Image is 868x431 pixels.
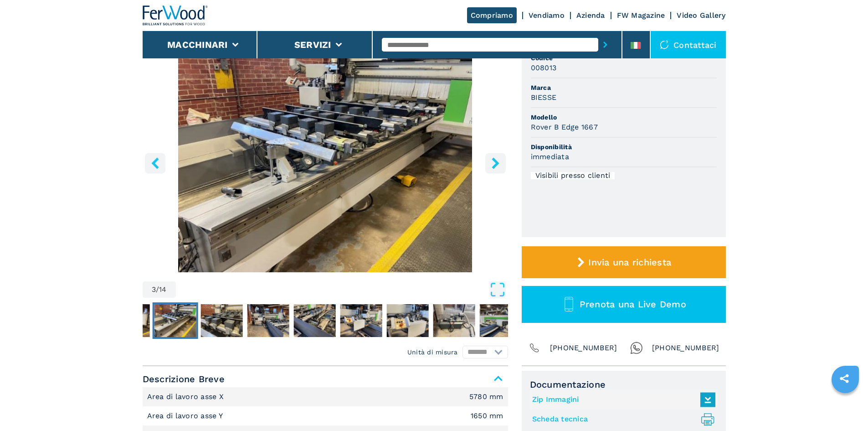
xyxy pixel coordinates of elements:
a: sharethis [833,367,856,390]
button: left-button [145,153,165,173]
nav: Thumbnail Navigation [106,302,471,339]
img: Ferwood [143,5,208,26]
span: / [156,286,159,293]
img: d7bd7e175b8f3230bc9151a1869858fd [340,304,382,337]
img: aa1831fa0246556adf21a7a836daa782 [293,304,335,337]
p: Area di lavoro asse X [147,392,226,402]
img: a9dc993236a25f6102887cd579453b98 [108,304,149,337]
span: [PHONE_NUMBER] [550,342,617,354]
button: Go to Slide 9 [431,302,477,339]
button: Go to Slide 2 [106,302,151,339]
img: Contattaci [660,40,669,49]
img: 1d49a50f88c3176c7c533c570f4c86ce [247,304,289,337]
img: f48812e1df95cd00ef9b09bc66e228a9 [386,304,428,337]
img: Phone [528,342,541,354]
button: Prenota una Live Demo [522,286,726,323]
button: Macchinari [167,39,228,50]
em: Unità di misura [407,348,458,357]
button: right-button [485,153,506,173]
img: Whatsapp [630,342,643,354]
button: submit-button [598,34,612,55]
h3: Rover B Edge 1667 [531,122,598,132]
span: Prenota una Live Demo [580,299,686,310]
span: Modello [531,113,717,122]
span: Documentazione [530,379,718,390]
img: 670f8be72daf770778d024a8b9abd1b7 [433,304,475,337]
iframe: Chat [829,390,861,424]
button: Servizi [294,39,331,50]
h3: 008013 [531,62,557,73]
span: 3 [152,286,156,293]
div: Contattaci [651,31,726,58]
a: Zip Immagini [532,392,711,407]
p: Area di lavoro asse Y [147,411,226,421]
em: 5780 mm [469,393,503,400]
img: 169454043250ff057a2763e3036f5d13 [154,304,196,337]
button: Go to Slide 10 [478,302,523,339]
button: Open Fullscreen [178,281,506,298]
span: 14 [159,286,167,293]
a: Scheda tecnica [532,412,711,427]
span: Invia una richiesta [588,257,671,268]
div: Go to Slide 3 [143,51,508,272]
img: Centro di lavoro a Bordare BIESSE Rover B Edge 1667 [143,51,508,272]
span: [PHONE_NUMBER] [652,342,719,354]
span: Disponibilità [531,142,717,151]
img: ed24f7b00d1bce14befd9ebcb25a673c [200,304,242,337]
em: 1650 mm [471,412,503,420]
span: Descrizione Breve [143,371,508,387]
a: FW Magazine [617,11,665,20]
h3: immediata [531,151,569,162]
button: Go to Slide 7 [338,302,384,339]
a: Compriamo [467,7,517,23]
span: Marca [531,83,717,92]
a: Video Gallery [677,11,725,20]
button: Invia una richiesta [522,246,726,278]
a: Vendiamo [529,11,565,20]
button: Go to Slide 3 [152,302,198,339]
h3: BIESSE [531,92,557,103]
a: Azienda [576,11,605,20]
button: Go to Slide 5 [245,302,291,339]
button: Go to Slide 4 [199,302,244,339]
button: Go to Slide 8 [385,302,430,339]
button: Go to Slide 6 [292,302,337,339]
div: Visibili presso clienti [531,172,615,179]
img: 1a518e3f49bb539679a7de816932b910 [479,304,521,337]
